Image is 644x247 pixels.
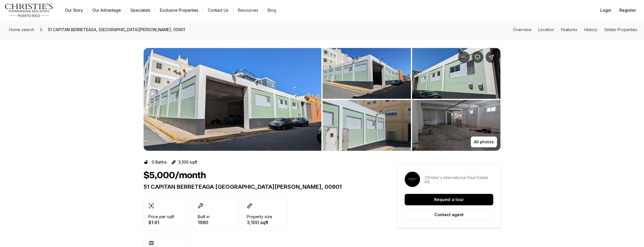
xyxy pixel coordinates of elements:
a: Skip to: Overview [513,27,531,32]
button: Save Property: 51 CAPITAN BERRETEAGA [472,51,483,63]
button: Contact Us [203,6,233,14]
span: Login [600,8,611,13]
a: Resources [233,6,263,14]
li: 1 of 3 [144,48,321,151]
button: Login [597,5,615,16]
button: Share Property: 51 CAPITAN BERRETEAGA [486,51,497,63]
span: Home search [9,27,34,32]
button: View image gallery [412,100,500,151]
button: Contact agent [405,209,493,221]
p: Christie's International Real Estate PR [425,175,493,184]
p: 0 Baths [152,160,167,164]
button: Property options [458,51,470,63]
p: Built in [198,214,210,219]
button: All photos [471,136,497,147]
p: $1.61 [148,220,174,225]
span: 51 CAPITAN BERRETEAGA, [GEOGRAPHIC_DATA][PERSON_NAME], 00901 [46,25,187,34]
a: Skip to: History [584,27,597,32]
button: Register [616,5,639,16]
li: 2 of 3 [323,48,500,151]
p: 3,100 sqft [247,220,272,225]
div: Listing Photos [144,48,500,151]
p: 1980 [198,220,210,225]
button: View image gallery [412,48,500,99]
p: 51 CAPITAN BERRETEAGA [GEOGRAPHIC_DATA][PERSON_NAME], 00901 [144,183,377,190]
nav: Page section menu [513,27,637,32]
a: Skip to: Features [561,27,577,32]
a: Specialists [126,6,155,14]
span: Register [619,8,636,13]
a: Our Advantage [88,6,126,14]
a: Skip to: Similar Properties [604,27,637,32]
p: All photos [474,140,494,144]
a: Exclusive Properties [155,6,203,14]
img: logo [5,3,53,17]
button: View image gallery [323,48,411,99]
a: Home search [7,25,37,34]
h1: $5,000/month [144,170,206,181]
p: 3,100 sqft [178,160,197,164]
a: Blog [263,6,281,14]
a: Skip to: Location [538,27,554,32]
button: View image gallery [144,48,321,151]
p: Price per sqft [148,214,174,219]
a: Our Story [60,6,88,14]
p: Contact agent [434,212,464,217]
button: View image gallery [323,100,411,151]
p: Request a tour [434,197,464,202]
button: Request a tour [405,194,493,205]
p: Property size [247,214,272,219]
